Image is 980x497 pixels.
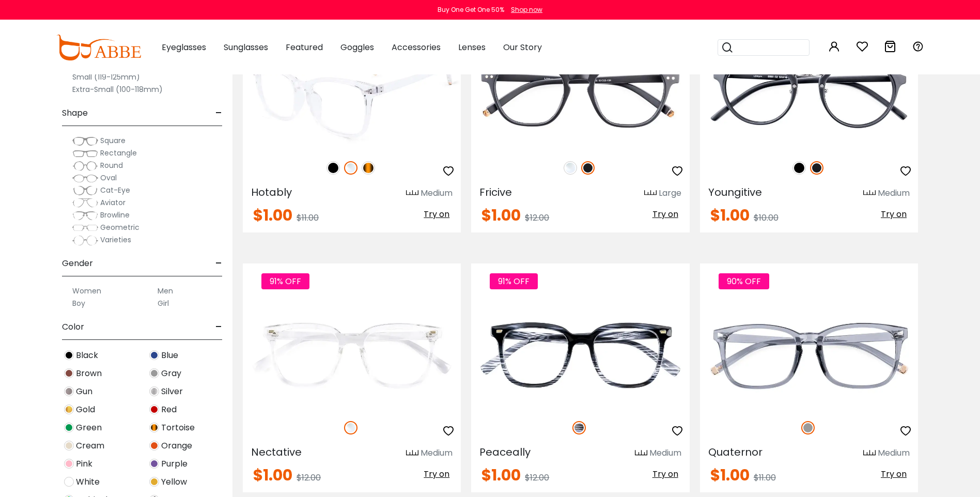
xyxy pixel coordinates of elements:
img: Gold [64,405,74,414]
img: Black [792,161,806,175]
span: White [76,476,100,488]
div: Large [659,187,681,199]
img: Clear [344,421,357,434]
div: Medium [421,447,453,459]
span: Round [100,160,123,170]
span: Quaternor [708,445,763,459]
img: Silver [149,386,159,396]
button: Try on [649,208,681,221]
span: Red [161,403,177,416]
span: Gold [76,403,95,416]
img: size ruler [406,449,418,457]
span: Try on [881,208,907,220]
img: Blue [149,350,159,360]
button: Try on [878,468,910,481]
span: 91% OFF [490,273,538,289]
button: Try on [421,468,453,481]
span: Pink [76,458,92,470]
span: - [215,315,222,339]
span: Gender [62,251,93,276]
img: Brown [64,368,74,378]
img: Geometric.png [72,223,98,233]
img: Pink [64,459,74,469]
span: - [215,251,222,276]
img: Varieties.png [72,235,98,246]
img: Aviator.png [72,198,98,208]
span: Geometric [100,222,139,232]
span: Featured [286,41,323,53]
label: Boy [72,297,85,309]
div: Shop now [511,5,542,14]
img: Fclear Nectative - TR ,Universal Bridge Fit [243,301,461,410]
span: Rectangle [100,148,137,158]
img: Orange [149,441,159,451]
img: White [64,477,74,487]
span: Square [100,135,126,146]
span: Accessories [392,41,441,53]
label: Men [158,285,173,297]
span: - [215,101,222,126]
a: Fclear Hotably - Plastic ,Universal Bridge Fit [243,41,461,150]
span: Gun [76,385,92,398]
span: Black [76,349,98,362]
button: Try on [421,208,453,221]
span: Cat-Eye [100,185,130,195]
span: $1.00 [481,464,521,486]
span: Varieties [100,235,131,245]
button: Try on [878,208,910,221]
a: Shop now [506,5,542,14]
img: size ruler [644,190,657,197]
img: Matte-black Youngitive - Plastic ,Adjust Nose Pads [700,41,918,150]
div: Buy One Get One 50% [438,5,504,14]
img: Cat-Eye.png [72,185,98,196]
span: 90% OFF [719,273,769,289]
img: size ruler [863,449,876,457]
span: $10.00 [754,212,779,224]
img: Cream [64,441,74,451]
img: Round.png [72,161,98,171]
img: Oval.png [72,173,98,183]
span: Lenses [458,41,486,53]
span: $12.00 [525,212,549,224]
span: Our Story [503,41,542,53]
img: Gray [801,421,815,434]
span: Orange [161,440,192,452]
img: Striped Peaceally - TR ,Universal Bridge Fit [471,301,689,410]
span: Tortoise [161,422,195,434]
span: Yellow [161,476,187,488]
img: Browline.png [72,210,98,221]
span: $12.00 [525,472,549,484]
span: Oval [100,173,117,183]
img: Gray Quaternor - Plastic ,Universal Bridge Fit [700,301,918,410]
img: Matte-black Fricive - Plastic ,Universal Bridge Fit [471,41,689,150]
img: Tortoise [149,423,159,432]
span: Hotably [251,185,292,199]
span: Green [76,422,102,434]
span: $1.00 [710,204,750,226]
img: Yellow [149,477,159,487]
span: $1.00 [481,204,521,226]
img: Gray [149,368,159,378]
span: Try on [652,468,678,480]
span: Browline [100,210,130,220]
img: Clear [344,161,357,175]
img: Matte Black [810,161,823,175]
span: Eyeglasses [162,41,206,53]
img: size ruler [635,449,647,457]
img: Purple [149,459,159,469]
div: Medium [878,447,910,459]
span: $11.00 [754,472,776,484]
img: size ruler [863,190,876,197]
span: Fricive [479,185,512,199]
img: abbeglasses.com [56,35,141,60]
label: Women [72,285,101,297]
span: $11.00 [297,212,319,224]
span: Try on [652,208,678,220]
img: Black [326,161,340,175]
span: Shape [62,101,88,126]
span: Try on [424,208,449,220]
